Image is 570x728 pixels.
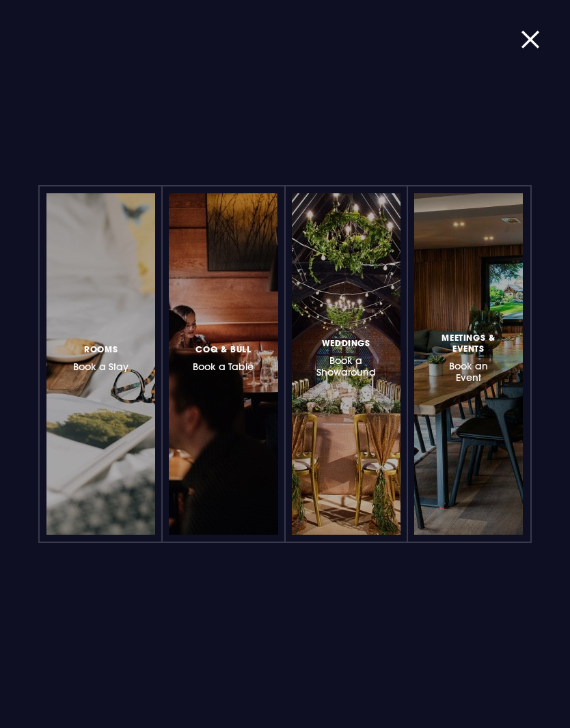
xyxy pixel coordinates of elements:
[435,332,501,354] span: Meetings & Events
[169,193,277,535] a: Coq & BullBook a Table
[292,193,401,535] a: WeddingsBook a Showaround
[435,330,501,384] h3: Book an Event
[193,341,254,373] h3: Book a Table
[46,193,155,535] a: RoomsBook a Stay
[195,344,251,354] span: Coq & Bull
[313,335,379,378] h3: Book a Showaround
[322,337,370,348] span: Weddings
[73,341,128,373] h3: Book a Stay
[84,344,118,354] span: Rooms
[414,193,523,535] a: Meetings & EventsBook an Event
